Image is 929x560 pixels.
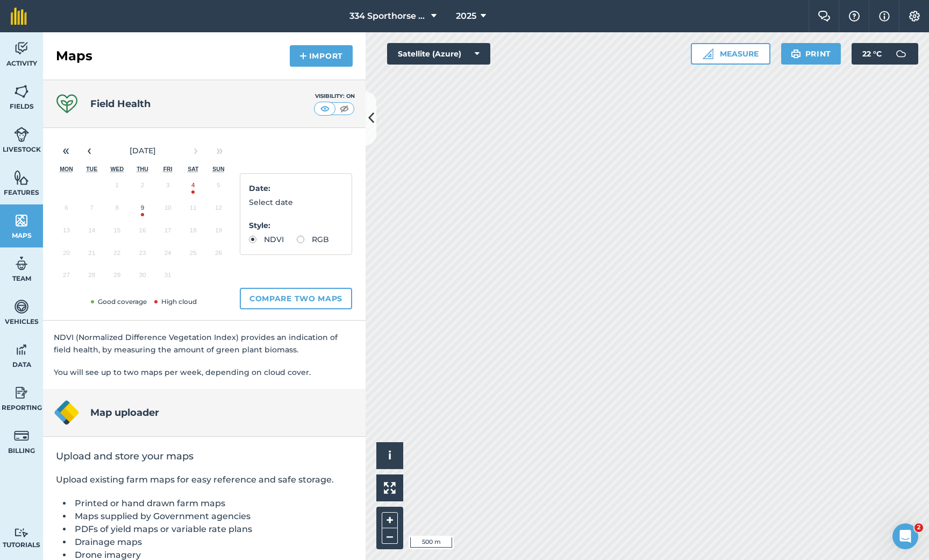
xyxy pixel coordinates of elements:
[297,236,329,243] label: RGB
[79,244,104,267] button: October 21, 2025
[862,43,882,65] span: 22 ° C
[818,11,831,22] img: Two speech bubbles overlapping with the left bubble in the forefront
[249,196,343,208] p: Select date
[72,536,353,549] li: Drainage maps
[56,473,353,486] p: Upload existing farm maps for easy reference and safe storage.
[56,47,92,65] h2: Maps
[890,43,912,65] img: svg+xml;base64,PD94bWwgdmVyc2lvbj0iMS4wIiBlbmNvZGluZz0idXRmLTgiPz4KPCEtLSBHZW5lcmF0b3I6IEFkb2JlIE...
[155,266,181,289] button: October 31, 2025
[11,8,27,25] img: fieldmargin Logo
[376,442,403,469] button: i
[155,199,181,222] button: October 10, 2025
[14,126,29,143] img: svg+xml;base64,PD94bWwgdmVyc2lvbj0iMS4wIiBlbmNvZGluZz0idXRmLTgiPz4KPCEtLSBHZW5lcmF0b3I6IEFkb2JlIE...
[14,83,29,100] img: svg+xml;base64,PHN2ZyB4bWxucz0iaHR0cDovL3d3dy53My5vcmcvMjAwMC9zdmciIHdpZHRoPSI1NiIgaGVpZ2h0PSI2MC...
[290,45,353,67] button: Import
[111,166,124,172] abbr: Wednesday
[155,244,181,267] button: October 24, 2025
[137,166,148,172] abbr: Thursday
[249,236,284,243] label: NDVI
[206,222,231,244] button: October 19, 2025
[349,10,427,23] span: 334 Sporthorse Stud
[456,10,476,23] span: 2025
[54,244,79,267] button: October 20, 2025
[72,497,353,510] li: Printed or hand drawn farm maps
[338,103,351,114] img: svg+xml;base64,PHN2ZyB4bWxucz0iaHR0cDovL3d3dy53My5vcmcvMjAwMC9zdmciIHdpZHRoPSI1MCIgaGVpZ2h0PSI0MC...
[14,528,29,538] img: svg+xml;base64,PD94bWwgdmVyc2lvbj0iMS4wIiBlbmNvZGluZz0idXRmLTgiPz4KPCEtLSBHZW5lcmF0b3I6IEFkb2JlIE...
[879,10,890,23] img: svg+xml;base64,PHN2ZyB4bWxucz0iaHR0cDovL3d3dy53My5vcmcvMjAwMC9zdmciIHdpZHRoPSIxNyIgaGVpZ2h0PSIxNy...
[130,222,155,244] button: October 16, 2025
[314,92,355,101] div: Visibility: On
[299,49,307,62] img: svg+xml;base64,PHN2ZyB4bWxucz0iaHR0cDovL3d3dy53My5vcmcvMjAwMC9zdmciIHdpZHRoPSIxNCIgaGVpZ2h0PSIyNC...
[101,139,184,162] button: [DATE]
[54,331,355,356] p: NDVI (Normalized Difference Vegetation Index) provides an indication of field health, by measurin...
[848,11,861,22] img: A question mark icon
[130,199,155,222] button: October 9, 2025
[14,212,29,229] img: svg+xml;base64,PHN2ZyB4bWxucz0iaHR0cDovL3d3dy53My5vcmcvMjAwMC9zdmciIHdpZHRoPSI1NiIgaGVpZ2h0PSI2MC...
[56,450,353,463] h2: Upload and store your maps
[781,43,841,65] button: Print
[206,199,231,222] button: October 12, 2025
[206,244,231,267] button: October 26, 2025
[54,366,355,378] p: You will see up to two maps per week, depending on cloud cover.
[181,222,206,244] button: October 18, 2025
[249,221,270,230] strong: Style :
[54,400,80,426] img: Map uploader logo
[382,528,398,544] button: –
[130,176,155,199] button: October 2, 2025
[14,169,29,186] img: svg+xml;base64,PHN2ZyB4bWxucz0iaHR0cDovL3d3dy53My5vcmcvMjAwMC9zdmciIHdpZHRoPSI1NiIgaGVpZ2h0PSI2MC...
[163,166,173,172] abbr: Friday
[14,342,29,358] img: svg+xml;base64,PD94bWwgdmVyc2lvbj0iMS4wIiBlbmNvZGluZz0idXRmLTgiPz4KPCEtLSBHZW5lcmF0b3I6IEFkb2JlIE...
[86,166,97,172] abbr: Tuesday
[72,523,353,536] li: PDFs of yield maps or variable rate plans
[388,449,391,462] span: i
[152,297,197,306] span: High cloud
[77,139,101,162] button: ‹
[104,222,130,244] button: October 15, 2025
[791,47,801,60] img: svg+xml;base64,PHN2ZyB4bWxucz0iaHR0cDovL3d3dy53My5vcmcvMjAwMC9zdmciIHdpZHRoPSIxOSIgaGVpZ2h0PSIyNC...
[691,43,770,65] button: Measure
[181,199,206,222] button: October 11, 2025
[104,244,130,267] button: October 22, 2025
[155,222,181,244] button: October 17, 2025
[382,512,398,528] button: +
[79,266,104,289] button: October 28, 2025
[249,183,270,193] strong: Date :
[240,288,352,309] button: Compare two maps
[384,482,396,494] img: Four arrows, one pointing top left, one top right, one bottom right and the last bottom left
[60,166,73,172] abbr: Monday
[72,510,353,523] li: Maps supplied by Government agencies
[54,139,77,162] button: «
[89,297,147,306] span: Good coverage
[852,43,918,65] button: 22 °C
[54,266,79,289] button: October 27, 2025
[79,222,104,244] button: October 14, 2025
[90,96,151,111] h4: Field Health
[90,405,159,420] h4: Map uploader
[318,103,332,114] img: svg+xml;base64,PHN2ZyB4bWxucz0iaHR0cDovL3d3dy53My5vcmcvMjAwMC9zdmciIHdpZHRoPSI1MCIgaGVpZ2h0PSI0MC...
[130,244,155,267] button: October 23, 2025
[908,11,921,22] img: A cog icon
[387,43,490,65] button: Satellite (Azure)
[181,176,206,199] button: October 4, 2025
[54,199,79,222] button: October 6, 2025
[892,523,918,549] iframe: Intercom live chat
[14,256,29,272] img: svg+xml;base64,PD94bWwgdmVyc2lvbj0iMS4wIiBlbmNvZGluZz0idXRmLTgiPz4KPCEtLSBHZW5lcmF0b3I6IEFkb2JlIE...
[104,266,130,289] button: October 29, 2025
[14,385,29,401] img: svg+xml;base64,PD94bWwgdmVyc2lvbj0iMS4wIiBlbmNvZGluZz0idXRmLTgiPz4KPCEtLSBHZW5lcmF0b3I6IEFkb2JlIE...
[14,40,29,56] img: svg+xml;base64,PD94bWwgdmVyc2lvbj0iMS4wIiBlbmNvZGluZz0idXRmLTgiPz4KPCEtLSBHZW5lcmF0b3I6IEFkb2JlIE...
[79,199,104,222] button: October 7, 2025
[104,199,130,222] button: October 8, 2025
[54,222,79,244] button: October 13, 2025
[14,299,29,315] img: svg+xml;base64,PD94bWwgdmVyc2lvbj0iMS4wIiBlbmNvZGluZz0idXRmLTgiPz4KPCEtLSBHZW5lcmF0b3I6IEFkb2JlIE...
[181,244,206,267] button: October 25, 2025
[104,176,130,199] button: October 1, 2025
[914,523,923,532] span: 2
[14,428,29,444] img: svg+xml;base64,PD94bWwgdmVyc2lvbj0iMS4wIiBlbmNvZGluZz0idXRmLTgiPz4KPCEtLSBHZW5lcmF0b3I6IEFkb2JlIE...
[184,139,208,162] button: ›
[703,48,713,59] img: Ruler icon
[155,176,181,199] button: October 3, 2025
[130,146,156,155] span: [DATE]
[208,139,231,162] button: »
[206,176,231,199] button: October 5, 2025
[130,266,155,289] button: October 30, 2025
